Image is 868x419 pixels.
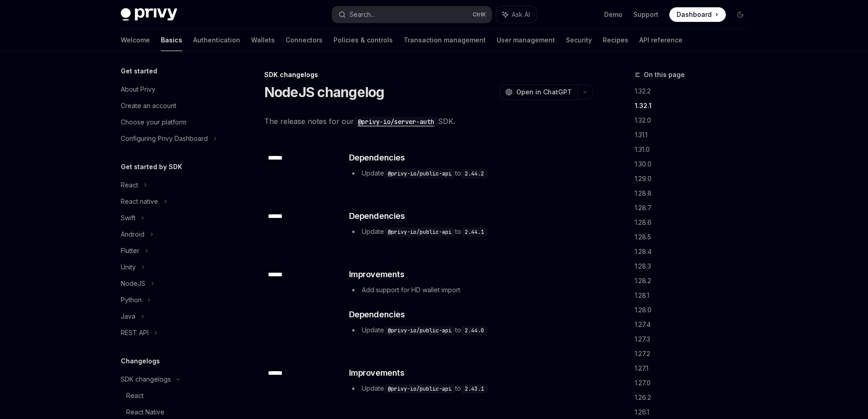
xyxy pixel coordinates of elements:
[473,11,486,18] span: Ctrl K
[121,262,136,273] div: Unity
[121,66,157,77] h5: Get started
[633,10,658,19] a: Support
[354,117,438,126] a: @privy-io/server-auth
[286,29,323,51] a: Connectors
[121,327,149,338] div: REST API
[121,100,176,111] div: Create an account
[635,128,755,142] a: 1.31.1
[161,29,182,51] a: Basics
[639,29,683,51] a: API reference
[635,157,755,171] a: 1.30.0
[121,196,158,207] div: React native
[349,325,592,336] li: Update to
[121,117,186,128] div: Choose your platform
[635,230,755,244] a: 1.28.5
[121,133,208,144] div: Configuring Privy Dashboard
[349,151,405,164] span: Dependencies
[635,361,755,376] a: 1.27.1
[635,244,755,259] a: 1.28.4
[635,303,755,317] a: 1.28.0
[121,229,144,240] div: Android
[113,388,230,404] a: React
[635,113,755,128] a: 1.32.0
[349,285,592,295] li: Add support for HD wallet import
[461,326,488,335] code: 2.44.0
[121,29,150,51] a: Welcome
[644,69,685,80] span: On this page
[349,210,405,222] span: Dependencies
[264,84,385,100] h1: NodeJS changelog
[497,29,555,51] a: User management
[121,295,142,305] div: Python
[334,29,393,51] a: Policies & controls
[635,142,755,157] a: 1.31.0
[384,228,455,237] code: @privy-io/public-api
[126,407,164,418] div: React Native
[126,390,144,401] div: React
[384,384,455,393] code: @privy-io/public-api
[635,84,755,98] a: 1.32.2
[251,29,275,51] a: Wallets
[635,317,755,332] a: 1.27.4
[349,308,405,321] span: Dependencies
[113,81,230,98] a: About Privy
[121,311,135,322] div: Java
[635,332,755,347] a: 1.27.3
[635,390,755,405] a: 1.26.2
[635,186,755,201] a: 1.28.8
[121,245,139,256] div: Flutter
[604,10,622,19] a: Demo
[349,383,592,394] li: Update to
[349,168,592,179] li: Update to
[635,274,755,288] a: 1.28.2
[512,10,530,19] span: Ask AI
[461,384,488,393] code: 2.43.1
[669,7,726,22] a: Dashboard
[354,117,438,127] code: @privy-io/server-auth
[516,88,572,97] span: Open in ChatGPT
[635,171,755,186] a: 1.29.0
[121,278,145,289] div: NodeJS
[113,98,230,114] a: Create an account
[461,228,488,237] code: 2.44.1
[635,347,755,361] a: 1.27.2
[384,169,455,178] code: @privy-io/public-api
[499,84,577,100] button: Open in ChatGPT
[121,374,171,385] div: SDK changelogs
[566,29,592,51] a: Security
[349,9,375,20] div: Search...
[121,161,182,172] h5: Get started by SDK
[121,212,135,223] div: Swift
[635,98,755,113] a: 1.32.1
[121,356,160,367] h5: Changelogs
[113,114,230,130] a: Choose your platform
[635,376,755,390] a: 1.27.0
[193,29,240,51] a: Authentication
[496,6,536,23] button: Ask AI
[677,10,712,19] span: Dashboard
[264,115,593,128] span: The release notes for our SDK.
[635,201,755,215] a: 1.28.7
[733,7,748,22] button: Toggle dark mode
[349,226,592,237] li: Update to
[461,169,488,178] code: 2.44.2
[635,288,755,303] a: 1.28.1
[603,29,628,51] a: Recipes
[384,326,455,335] code: @privy-io/public-api
[349,268,405,281] span: Improvements
[264,70,593,79] div: SDK changelogs
[635,259,755,274] a: 1.28.3
[121,180,138,191] div: React
[404,29,486,51] a: Transaction management
[349,367,405,379] span: Improvements
[121,84,155,95] div: About Privy
[121,8,177,21] img: dark logo
[635,215,755,230] a: 1.28.6
[332,6,492,23] button: Search...CtrlK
